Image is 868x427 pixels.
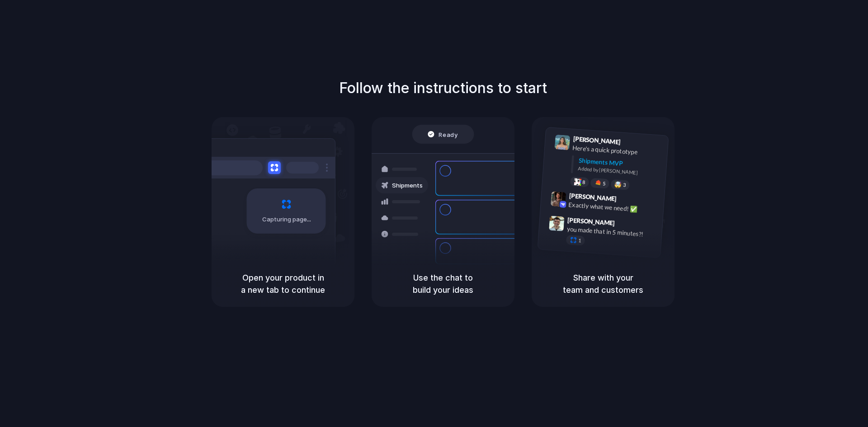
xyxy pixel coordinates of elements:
div: Here's a quick prototype [572,143,663,159]
div: Added by [PERSON_NAME] [578,165,661,178]
div: Shipments MVP [578,156,662,171]
h5: Open your product in a new tab to continue [222,272,344,296]
span: Shipments [392,181,423,190]
span: 8 [582,180,585,185]
h5: Use the chat to build your ideas [382,272,504,296]
span: 9:42 AM [619,195,638,206]
h1: Follow the instructions to start [339,77,547,99]
span: Ready [439,130,458,139]
span: 9:41 AM [623,138,642,149]
span: 5 [603,181,606,186]
span: [PERSON_NAME] [569,191,617,204]
span: [PERSON_NAME] [573,134,621,147]
span: [PERSON_NAME] [567,215,615,228]
span: 1 [578,238,581,243]
div: you made that in 5 minutes?! [566,224,657,239]
div: Exactly what we need! ✅ [568,200,659,216]
div: 🤯 [614,181,622,188]
span: 3 [623,183,626,188]
span: 9:47 AM [618,219,636,230]
h5: Share with your team and customers [542,272,664,296]
span: Capturing page [262,215,312,224]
